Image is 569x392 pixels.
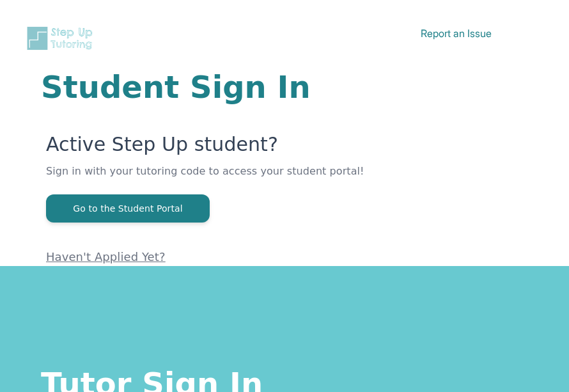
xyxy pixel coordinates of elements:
[46,133,528,164] p: Active Step Up student?
[421,27,492,40] a: Report an Issue
[46,250,166,263] a: Haven't Applied Yet?
[46,164,528,194] p: Sign in with your tutoring code to access your student portal!
[46,202,210,214] a: Go to the Student Portal
[46,194,210,223] button: Go to the Student Portal
[26,26,97,51] img: Step Up Tutoring horizontal logo
[41,72,528,102] h1: Student Sign In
